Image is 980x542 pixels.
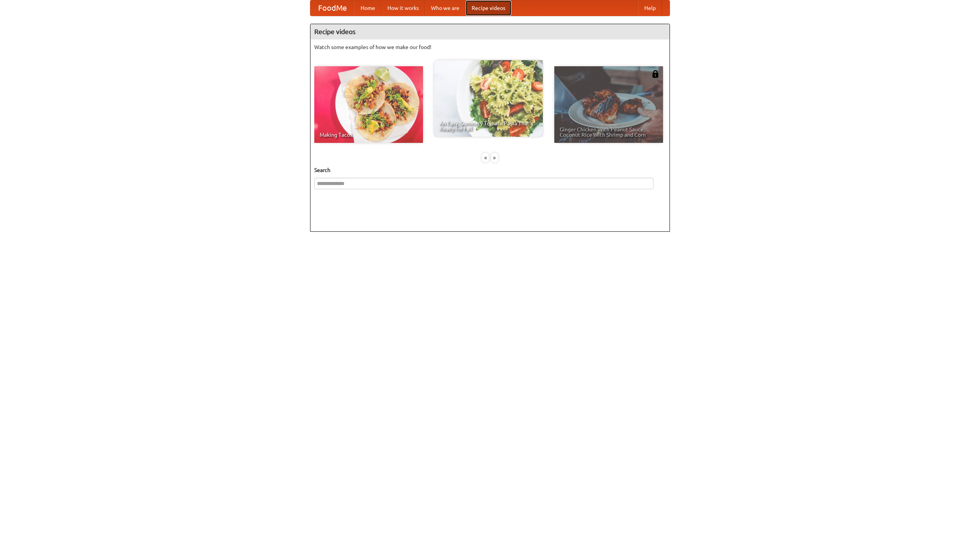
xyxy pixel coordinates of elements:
a: Home [354,0,381,16]
h5: Search [314,166,666,174]
img: 483408.png [652,70,659,78]
p: Watch some examples of how we make our food! [314,43,666,51]
span: An Easy, Summery Tomato Pasta That's Ready for Fall [439,121,537,131]
a: Who we are [425,0,465,16]
a: Making Tacos [314,66,423,143]
a: Help [638,0,662,16]
span: Making Tacos [320,132,418,138]
a: Recipe videos [465,0,511,16]
a: How it works [381,0,425,16]
a: An Easy, Summery Tomato Pasta That's Ready for Fall [434,60,543,137]
h4: Recipe videos [310,24,670,39]
div: « [482,153,489,162]
div: » [491,153,498,162]
a: FoodMe [310,0,354,16]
